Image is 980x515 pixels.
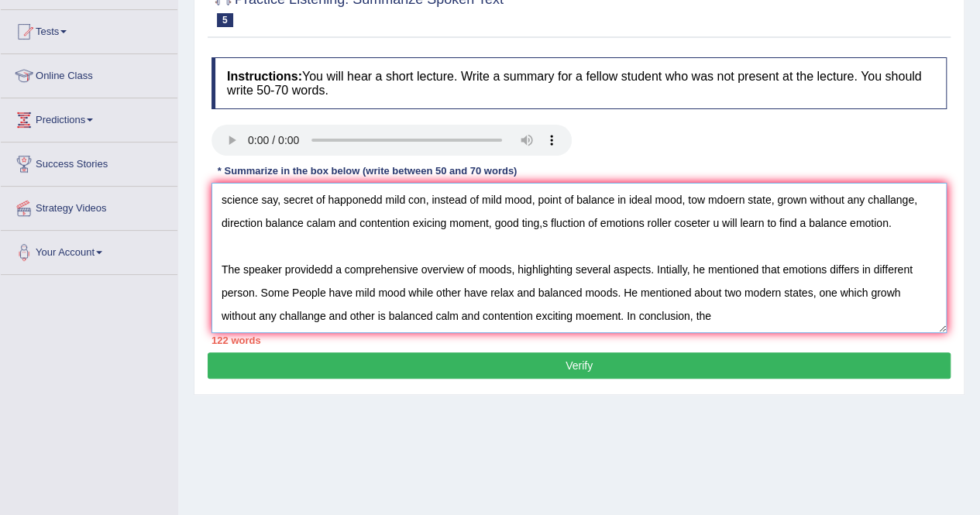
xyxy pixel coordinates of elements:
button: Verify [208,352,951,379]
h4: You will hear a short lecture. Write a summary for a fellow student who was not present at the le... [211,57,947,109]
a: Predictions [1,98,177,137]
a: Your Account [1,231,177,270]
div: 122 words [211,333,947,348]
a: Online Class [1,54,177,93]
a: Success Stories [1,142,177,181]
a: Tests [1,10,177,49]
a: Strategy Videos [1,187,177,225]
span: 5 [217,13,233,27]
div: * Summarize in the box below (write between 50 and 70 words) [211,163,523,178]
b: Instructions: [227,70,302,83]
